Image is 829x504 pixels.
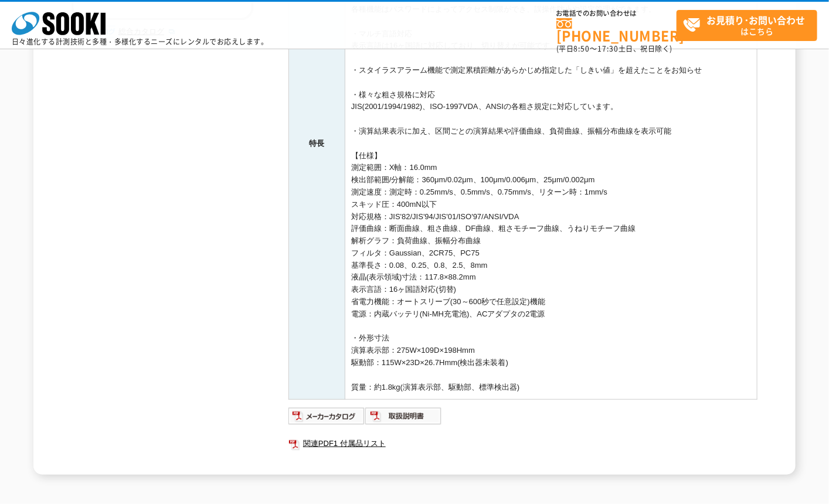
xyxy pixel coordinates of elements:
a: [PHONE_NUMBER] [556,18,677,42]
span: 17:30 [597,43,619,54]
p: 日々進化する計測技術と多種・多様化するニーズにレンタルでお応えします。 [12,38,269,45]
img: メーカーカタログ [288,407,365,425]
strong: お見積り･お問い合わせ [707,13,806,27]
a: 関連PDF1 付属品リスト [288,436,757,451]
img: 取扱説明書 [365,407,442,425]
a: 取扱説明書 [365,415,442,424]
a: メーカーカタログ [288,415,365,424]
a: お見積り･お問い合わせはこちら [677,10,817,41]
span: お電話でのお問い合わせは [556,10,677,17]
span: (平日 ～ 土日、祝日除く) [556,43,672,54]
span: 8:50 [574,43,590,54]
span: はこちら [683,11,817,40]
